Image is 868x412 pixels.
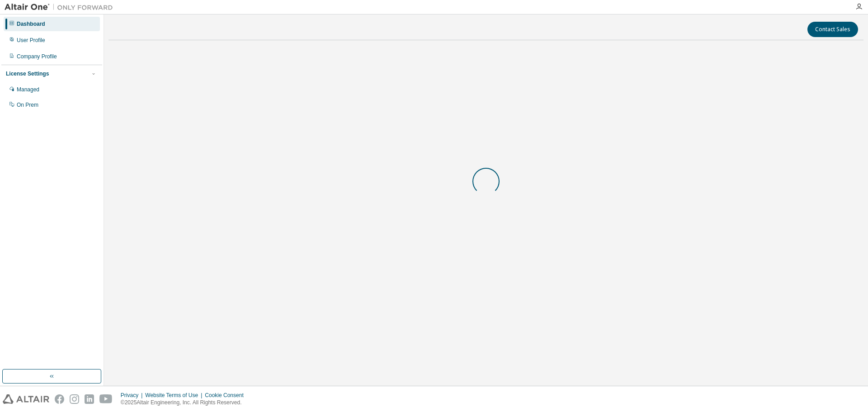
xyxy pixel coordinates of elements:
div: User Profile [17,37,45,44]
img: facebook.svg [55,394,64,404]
div: Privacy [121,392,145,399]
div: Website Terms of Use [145,392,205,399]
img: altair_logo.svg [3,394,49,404]
p: © 2025 Altair Engineering, Inc. All Rights Reserved. [121,399,249,407]
img: youtube.svg [99,394,113,404]
div: On Prem [17,101,38,109]
button: Contact Sales [807,22,858,37]
img: instagram.svg [70,394,79,404]
div: Managed [17,86,39,93]
div: Cookie Consent [205,392,249,399]
div: Company Profile [17,53,57,60]
div: Dashboard [17,20,45,28]
img: linkedin.svg [85,394,94,404]
div: License Settings [6,70,49,77]
img: Altair One [5,3,118,12]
